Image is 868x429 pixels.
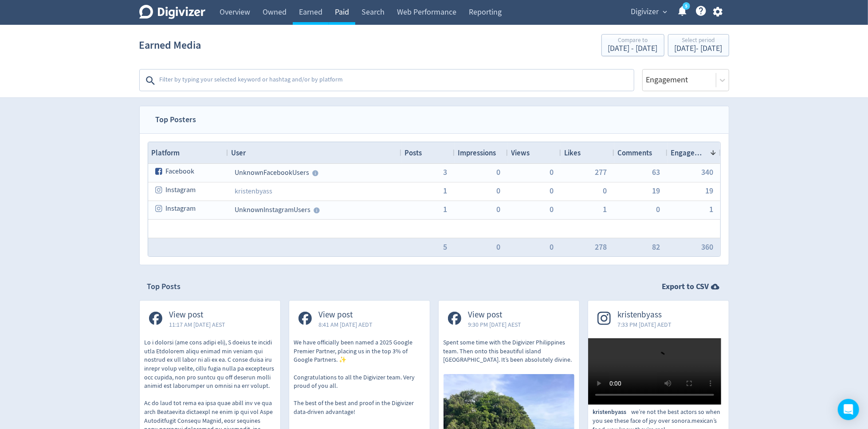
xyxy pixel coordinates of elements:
[169,310,226,320] span: View post
[235,187,273,196] a: kristenbyass
[668,34,729,56] button: Select period[DATE]- [DATE]
[468,320,522,329] span: 9:30 PM [DATE] AEST
[550,187,554,195] button: 0
[652,243,660,251] button: 82
[152,148,180,158] span: Platform
[550,168,554,176] button: 0
[405,148,422,158] span: Posts
[628,5,670,19] button: Digivizer
[444,243,448,251] button: 5
[652,187,660,195] button: 19
[550,243,554,251] button: 0
[155,167,163,175] svg: facebook
[139,31,201,59] h1: Earned Media
[148,106,204,133] span: Top Posters
[618,310,672,320] span: kristenbyass
[166,163,195,180] span: Facebook
[603,187,607,195] button: 0
[444,187,448,195] button: 1
[608,37,658,45] div: Compare to
[235,168,310,177] span: Unknown Facebook Users
[319,320,373,329] span: 8:41 AM [DATE] AEDT
[675,45,723,53] div: [DATE] - [DATE]
[458,148,496,158] span: Impressions
[685,3,687,9] text: 5
[710,205,714,213] button: 1
[706,187,714,195] button: 19
[565,148,581,158] span: Likes
[593,408,632,417] span: kristenbyass
[497,187,501,195] button: 0
[147,281,181,292] h2: Top Posts
[169,320,226,329] span: 11:17 AM [DATE] AEST
[675,37,723,45] div: Select period
[601,34,664,56] button: Compare to[DATE] - [DATE]
[319,310,373,320] span: View post
[671,148,707,158] span: Engagement
[661,8,669,16] span: expand_more
[595,243,607,251] button: 278
[683,2,690,10] a: 5
[608,45,658,53] div: [DATE] - [DATE]
[497,243,501,251] button: 0
[618,320,672,329] span: 7:33 PM [DATE] AEDT
[166,200,196,217] span: Instagram
[155,205,163,213] svg: instagram
[497,168,501,176] button: 0
[838,399,859,420] div: Open Intercom Messenger
[702,243,714,251] button: 360
[618,148,652,158] span: Comments
[662,281,709,292] strong: Export to CSV
[294,338,425,416] p: We have officially been named a 2025 Google Premier Partner, placing us in the top 3% of Google P...
[511,148,530,158] span: Views
[603,205,607,213] button: 1
[444,168,448,176] button: 3
[166,182,196,199] span: Instagram
[631,5,659,19] span: Digivizer
[155,186,163,194] svg: instagram
[550,205,554,213] button: 0
[468,310,522,320] span: View post
[235,205,311,214] span: Unknown Instagram Users
[444,338,574,364] p: Spent some time with the Digivizer Philippines team. Then onto this beautiful island [GEOGRAPHIC_...
[702,168,714,176] button: 340
[595,168,607,176] button: 277
[444,205,448,213] button: 1
[232,148,246,158] span: User
[656,205,660,213] button: 0
[652,168,660,176] button: 63
[497,205,501,213] button: 0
